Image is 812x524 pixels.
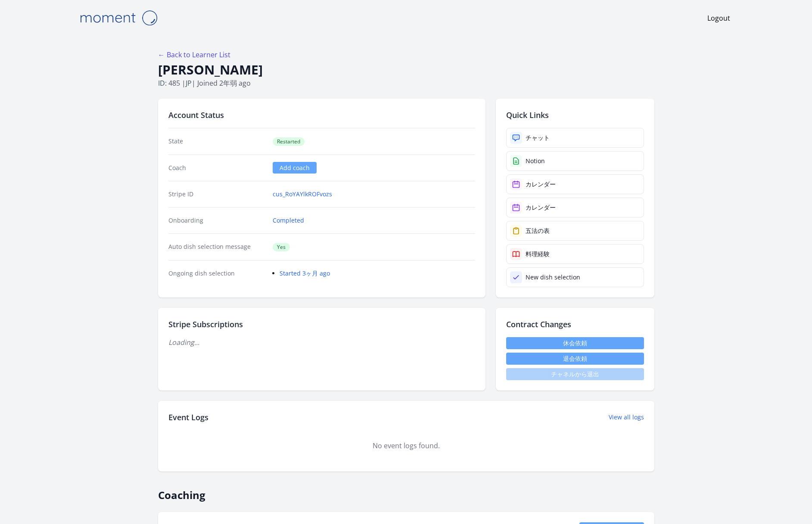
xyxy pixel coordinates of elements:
[280,269,330,277] a: Started 3ヶ月 ago
[506,198,644,217] a: カレンダー
[506,151,644,171] a: Notion
[609,413,644,422] a: View all logs
[526,250,550,258] div: 料理経験
[168,269,266,278] dt: Ongoing dish selection
[526,203,556,212] div: カレンダー
[273,137,305,146] span: Restarted
[506,337,644,349] a: 休会依頼
[168,242,266,251] dt: Auto dish selection message
[506,109,644,121] h2: Quick Links
[273,162,317,174] a: Add coach
[526,180,556,189] div: カレンダー
[273,216,304,225] a: Completed
[75,7,162,29] img: Moment
[158,50,230,59] a: ← Back to Learner List
[168,440,644,451] div: No event logs found.
[273,190,332,198] a: cus_RoYAYlkROFvozs
[168,216,266,225] dt: Onboarding
[158,482,654,502] h2: Coaching
[506,244,644,264] a: 料理経験
[168,411,208,423] h2: Event Logs
[506,318,644,330] h2: Contract Changes
[168,137,266,146] dt: State
[273,243,290,251] span: Yes
[186,78,192,88] span: jp
[526,273,580,282] div: New dish selection
[168,190,266,198] dt: Stripe ID
[526,226,550,235] div: 五法の表
[506,174,644,194] a: カレンダー
[168,164,266,172] dt: Coach
[526,157,545,165] div: Notion
[158,78,654,88] p: ID: 485 | | Joined 2年弱 ago
[506,267,644,287] a: New dish selection
[506,368,644,380] span: チャネルから退出
[168,337,475,347] p: Loading...
[526,133,550,142] div: チャット
[168,109,475,121] h2: Account Status
[506,221,644,241] a: 五法の表
[506,128,644,148] a: チャット
[707,13,730,23] a: Logout
[506,353,644,365] button: 退会依頼
[158,62,654,78] h1: [PERSON_NAME]
[168,318,475,330] h2: Stripe Subscriptions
